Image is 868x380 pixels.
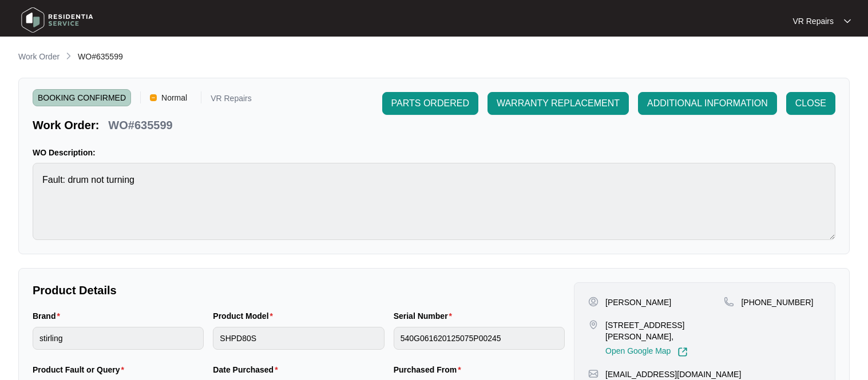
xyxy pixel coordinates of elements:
[391,97,469,110] span: PARTS ORDERED
[33,147,835,158] p: WO Description:
[16,51,62,63] a: Work Order
[78,52,123,61] span: WO#635599
[638,92,777,115] button: ADDITIONAL INFORMATION
[213,310,278,322] label: Product Model
[33,310,65,322] label: Brand
[605,369,741,380] p: [EMAIL_ADDRESS][DOMAIN_NAME]
[786,92,835,115] button: CLOSE
[33,282,565,298] p: Product Details
[394,327,565,350] input: Serial Number
[605,297,671,308] p: [PERSON_NAME]
[17,3,97,37] img: residentia service logo
[497,97,620,110] span: WARRANTY REPLACEMENT
[605,319,724,342] p: [STREET_ADDRESS][PERSON_NAME],
[792,15,834,27] p: VR Repairs
[213,327,384,350] input: Product Model
[724,297,734,307] img: map-pin
[211,94,252,106] p: VR Repairs
[487,92,629,115] button: WARRANTY REPLACEMENT
[844,18,851,24] img: dropdown arrow
[588,369,599,379] img: map-pin
[588,319,599,330] img: map-pin
[588,297,599,307] img: user-pin
[213,364,282,375] label: Date Purchased
[33,327,204,350] input: Brand
[64,51,73,61] img: chevron-right
[33,89,131,106] span: BOOKING CONFIRMED
[157,89,192,106] span: Normal
[677,347,688,357] img: Link-External
[33,117,99,133] p: Work Order:
[33,163,835,240] textarea: Fault: drum not turning
[795,97,826,110] span: CLOSE
[108,117,172,133] p: WO#635599
[33,364,129,375] label: Product Fault or Query
[150,94,157,101] img: Vercel Logo
[741,297,813,308] p: [PHONE_NUMBER]
[18,51,60,62] p: Work Order
[394,364,466,375] label: Purchased From
[382,92,478,115] button: PARTS ORDERED
[605,347,688,357] a: Open Google Map
[394,310,457,322] label: Serial Number
[647,97,768,110] span: ADDITIONAL INFORMATION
